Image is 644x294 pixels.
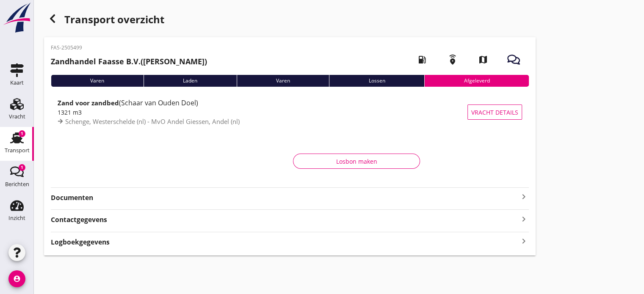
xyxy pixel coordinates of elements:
div: Laden [144,75,237,87]
i: keyboard_arrow_right [519,236,529,247]
i: account_circle [8,270,25,287]
div: Losbon maken [300,157,413,166]
div: Kaart [10,80,24,85]
div: Afgeleverd [424,75,529,87]
div: Vracht [9,114,25,119]
strong: Logboekgegevens [51,237,110,247]
i: keyboard_arrow_right [519,213,529,225]
button: Vracht details [467,104,522,120]
div: Transport [5,148,30,153]
div: Inzicht [8,215,25,221]
i: map [471,48,495,71]
i: emergency_share [441,48,464,71]
strong: Contactgegevens [51,215,107,225]
i: keyboard_arrow_right [519,192,529,202]
span: Vracht details [471,108,518,117]
div: Lossen [329,75,424,87]
i: local_gas_station [410,48,434,71]
div: Varen [51,75,144,87]
div: 1321 m3 [58,108,467,117]
strong: Zandhandel Faasse B.V. [51,56,141,66]
div: 1 [19,130,25,137]
div: Berichten [5,181,29,187]
span: Schenge, Westerschelde (nl) - MvO Andel Giessen, Andel (nl) [65,117,240,126]
img: logo-small.a267ee39.svg [2,2,32,33]
a: Zand voor zandbed(Schaar van Ouden Doel)1321 m3Schenge, Westerschelde (nl) - MvO Andel Giessen, A... [51,93,529,131]
div: Varen [237,75,329,87]
strong: Zand voor zandbed [58,99,119,107]
p: FAS-2505499 [51,44,207,52]
button: Losbon maken [293,154,420,169]
strong: Documenten [51,193,519,203]
div: Transport overzicht [44,10,536,30]
span: (Schaar van Ouden Doel) [119,98,198,107]
h2: ([PERSON_NAME]) [51,56,207,67]
div: 1 [19,164,25,171]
